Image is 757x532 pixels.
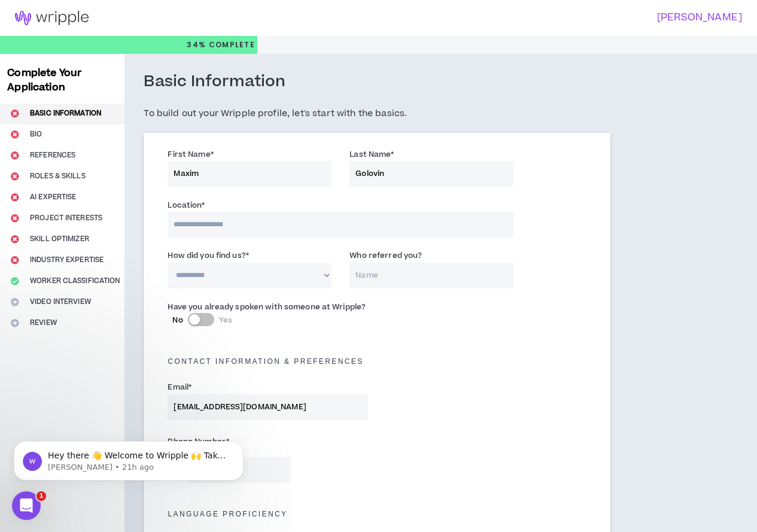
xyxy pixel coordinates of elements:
[168,378,191,397] label: Email
[187,36,255,54] p: 34%
[168,432,368,451] label: Phone Number
[144,72,285,92] h3: Basic Information
[168,196,205,215] label: Location
[144,107,610,121] h5: To build out your Wripple profile, let's start with the basics.
[168,246,249,265] label: How did you find us?
[349,161,513,187] input: Last Name
[219,315,232,326] span: Yes
[188,313,214,326] button: NoYes
[349,263,513,288] input: Name
[349,246,422,265] label: Who referred you?
[172,315,183,326] span: No
[168,394,368,420] input: Enter Email
[349,145,394,164] label: Last Name
[168,161,332,187] input: First Name
[168,297,366,317] label: Have you already spoken with someone at Wripple?
[37,491,46,501] span: 1
[371,12,742,23] h3: [PERSON_NAME]
[206,39,255,50] span: Complete
[9,416,248,500] iframe: Intercom notifications message
[168,145,213,164] label: First Name
[159,510,595,518] h5: Language Proficiency
[12,491,41,520] iframe: Intercom live chat
[159,357,595,366] h5: Contact Information & preferences
[2,66,122,95] h3: Complete Your Application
